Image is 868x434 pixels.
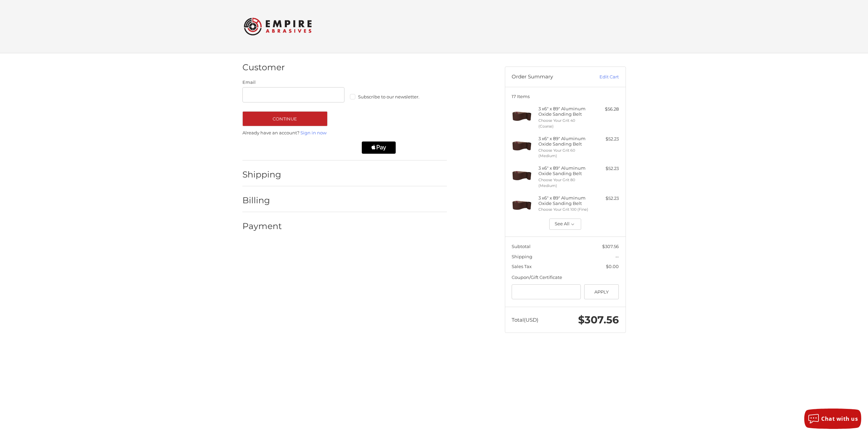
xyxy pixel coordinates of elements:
[592,136,619,143] div: $52.23
[538,106,590,117] h4: 3 x 6" x 89" Aluminum Oxide Sanding Belt
[512,74,585,80] h3: Order Summary
[592,165,619,172] div: $52.23
[242,169,282,180] h2: Shipping
[242,62,285,73] h2: Customer
[242,195,282,206] h2: Billing
[538,177,590,188] li: Choose Your Grit 80 (Medium)
[512,264,532,269] span: Sales Tax
[512,284,581,300] input: Gift Certificate or Coupon Code
[615,254,619,259] span: --
[549,219,581,230] button: See All
[585,74,619,80] a: Edit Cart
[242,130,447,136] p: Already have an account?
[538,148,590,159] li: Choose Your Grit 60 (Medium)
[538,165,590,176] h4: 3 x 6" x 89" Aluminum Oxide Sanding Belt
[538,207,590,212] li: Choose Your Grit 100 (Fine)
[592,195,619,202] div: $52.23
[301,141,355,154] iframe: PayPal-paylater
[512,244,531,249] span: Subtotal
[300,130,327,135] a: Sign in now
[592,106,619,113] div: $56.28
[578,314,619,326] span: $307.56
[244,13,312,40] img: Empire Abrasives
[538,195,590,206] h4: 3 x 6" x 89" Aluminum Oxide Sanding Belt
[804,409,861,429] button: Chat with us
[602,244,619,249] span: $307.56
[242,111,328,126] button: Continue
[512,317,538,323] span: Total (USD)
[512,274,619,281] div: Coupon/Gift Certificate
[584,284,619,300] button: Apply
[242,221,282,231] h2: Payment
[606,264,619,269] span: $0.00
[538,118,590,129] li: Choose Your Grit 40 (Coarse)
[242,79,345,86] label: Email
[512,94,619,99] h3: 17 Items
[358,94,419,99] span: Subscribe to our newsletter.
[512,254,532,259] span: Shipping
[821,415,858,422] span: Chat with us
[538,136,590,147] h4: 3 x 6" x 89" Aluminum Oxide Sanding Belt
